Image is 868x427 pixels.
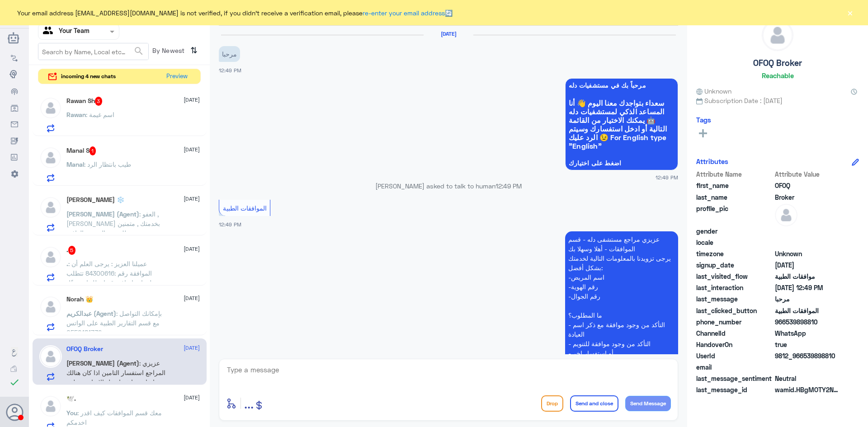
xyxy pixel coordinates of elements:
span: last_visited_flow [696,272,773,281]
button: Send and close [570,395,618,412]
span: [DATE] [184,394,200,402]
span: [DATE] [184,294,200,302]
span: عبدالكريم (Agent) [66,310,116,317]
span: Attribute Value [775,169,840,179]
span: 12:49 PM [219,221,241,227]
span: Manal [66,160,84,168]
span: last_message [696,294,773,304]
img: defaultAdmin.png [39,146,62,169]
h6: Attributes [696,157,728,165]
span: : العفو , [PERSON_NAME] بخدمتك , متمنين لك دوم الصحة والعافية [66,210,160,237]
span: : معك قسم الموافقات كيف اقدر اخدمكم [66,409,162,426]
img: defaultAdmin.png [39,345,62,368]
span: search [133,46,144,56]
button: search [133,44,144,59]
span: موافقات الطبية [775,272,840,281]
i: check [9,377,20,388]
span: gender [696,226,773,236]
img: defaultAdmin.png [39,196,62,219]
span: wamid.HBgMOTY2NTM5ODk4ODEwFQIAEhgUM0EzMTE5MTUyNkE5OUFGMjA3OEMA [775,385,840,394]
h6: [DATE] [424,31,473,37]
span: 2 [775,328,840,338]
span: Unknown [696,86,731,96]
span: 1 [90,146,96,155]
span: last_interaction [696,283,773,292]
p: 15/9/2025, 12:49 PM [565,231,678,408]
span: [PERSON_NAME] (Agent) [66,210,139,218]
h5: . [66,246,76,255]
button: Preview [162,69,191,84]
span: : عميلنا العزيز : يرجى العلم أن الموافقة رقم :84300616 تتطلب معلومات إضافية قمنا بطلبها مسبقًا، و... [66,260,167,343]
span: : اسم غيمة [86,111,114,118]
button: Send Message [625,396,671,411]
h5: Manal S [66,146,96,155]
h5: OFOQ Broker [66,345,103,353]
img: defaultAdmin.png [762,20,793,51]
a: re-enter your email address [363,9,445,17]
span: null [775,226,840,236]
span: incoming 4 new chats [61,72,116,80]
span: null [775,238,840,247]
span: last_message_id [696,385,773,394]
span: مرحباً بك في مستشفيات دله [569,82,675,89]
img: defaultAdmin.png [39,97,62,119]
img: defaultAdmin.png [775,204,797,226]
span: [DATE] [184,195,200,203]
span: [PERSON_NAME] (Agent) [66,359,139,367]
span: Unknown [775,249,840,258]
span: signup_date [696,260,773,270]
span: ChannelId [696,328,773,338]
button: Avatar [6,404,23,421]
span: first_name [696,181,773,190]
h6: Reachable [762,71,794,80]
span: By Newest [149,43,187,61]
span: OFOQ [775,181,840,190]
span: email [696,362,773,372]
span: : بإمكانك التواصل مع قسم التقارير الطبية على الواتس 0550181732 [66,310,162,336]
span: null [775,362,840,372]
span: true [775,340,840,349]
span: 0 [775,374,840,383]
span: [DATE] [184,145,200,154]
span: profile_pic [696,204,773,225]
img: defaultAdmin.png [39,246,62,268]
h5: 🕊️. [66,395,76,403]
span: 12:49 PM [495,182,522,190]
span: last_name [696,192,773,202]
span: . [66,260,68,267]
h5: Norah 👑 [66,296,93,303]
button: × [845,8,854,17]
span: HandoverOn [696,340,773,349]
p: [PERSON_NAME] asked to talk to human [219,181,678,191]
span: Attribute Name [696,169,773,179]
button: Drop [541,395,563,412]
span: الموافقات الطبية [223,204,267,212]
span: 2025-09-15T09:49:43.196Z [775,260,840,270]
span: اضغط على اختيارك [569,160,675,167]
span: : طيب بانتظار الرد [84,160,131,168]
i: ⇅ [190,43,198,58]
span: [DATE] [184,344,200,352]
span: last_message_sentiment [696,374,773,383]
h5: Rawan Sh [66,97,103,106]
span: locale [696,238,773,247]
span: Subscription Date : [DATE] [696,96,859,105]
span: 12:49 PM [219,67,241,73]
span: ... [244,395,254,411]
span: Your email address [EMAIL_ADDRESS][DOMAIN_NAME] is not verified, if you didn't receive a verifica... [17,8,453,18]
span: 9812_966539898810 [775,351,840,361]
input: Search by Name, Local etc… [38,43,148,60]
h5: OFOQ Broker [753,58,802,68]
span: الموافقات الطبية [775,306,840,315]
span: مرحبا [775,294,840,304]
img: defaultAdmin.png [39,296,62,318]
span: 966539898810 [775,317,840,327]
button: ... [244,393,254,413]
span: Rawan [66,111,86,118]
span: UserId [696,351,773,361]
span: سعداء بتواجدك معنا اليوم 👋 أنا المساعد الذكي لمستشفيات دله 🤖 يمكنك الاختيار من القائمة التالية أو... [569,99,675,150]
span: You [66,409,77,417]
h5: Hala Abdullah ❄️ [66,196,124,204]
h6: Tags [696,116,711,124]
span: [DATE] [184,96,200,104]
